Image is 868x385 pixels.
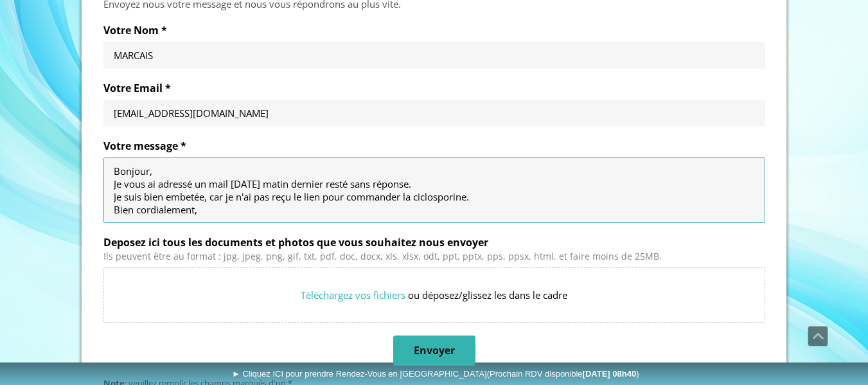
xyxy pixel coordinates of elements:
[414,344,455,357] span: Envoyer
[103,82,765,94] label: Votre Email *
[393,336,475,366] button: Envoyer
[808,327,828,346] span: Défiler vers le haut
[114,49,755,62] input: Votre Nom *
[114,107,755,120] input: Votre Email *
[808,326,828,346] a: Défiler vers le haut
[114,165,755,216] textarea: Bonjour, Je vous ai adressé un mail [DATE] matin dernier resté sans réponse. Je suis bien embetée...
[103,139,765,152] label: Votre message *
[103,236,765,249] label: Deposez ici tous les documents et photos que vous souhaitez nous envoyer
[103,251,765,262] div: Ils peuvent être au format : jpg, jpeg, png, gif, txt, pdf, doc, docx, xls, xlsx, odt, ppt, pptx,...
[103,24,765,37] label: Votre Nom *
